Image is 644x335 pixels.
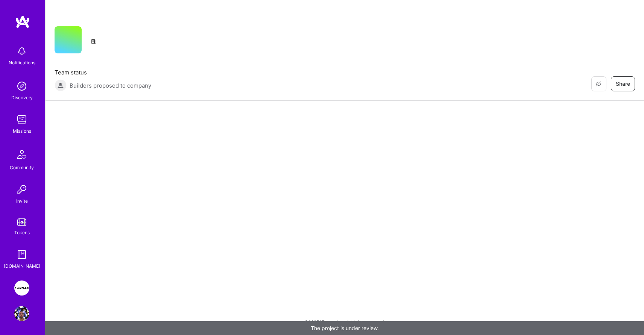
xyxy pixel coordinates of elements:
i: icon CompanyGray [91,38,97,44]
div: Tokens [14,229,30,236]
div: Notifications [9,59,35,67]
img: Community [13,146,31,164]
div: Community [10,164,34,171]
div: Missions [13,127,31,135]
div: [DOMAIN_NAME] [4,262,40,270]
div: Discovery [11,94,33,102]
span: Builders proposed to company [70,82,151,89]
div: The project is under review. [45,321,644,335]
a: User Avatar [12,306,31,321]
button: Share [611,76,635,91]
span: Share [616,80,630,88]
span: Team status [55,68,151,76]
img: Invite [14,182,29,197]
a: Langan: AI-Copilot for Environmental Site Assessment [12,280,31,296]
img: discovery [14,79,29,94]
img: teamwork [14,112,29,127]
img: guide book [14,247,29,262]
img: User Avatar [14,306,29,321]
img: bell [14,44,29,59]
img: Langan: AI-Copilot for Environmental Site Assessment [14,280,29,296]
div: Invite [16,197,28,205]
i: icon EyeClosed [595,81,601,87]
img: logo [15,15,30,29]
img: tokens [17,218,26,226]
img: Builders proposed to company [55,79,67,91]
